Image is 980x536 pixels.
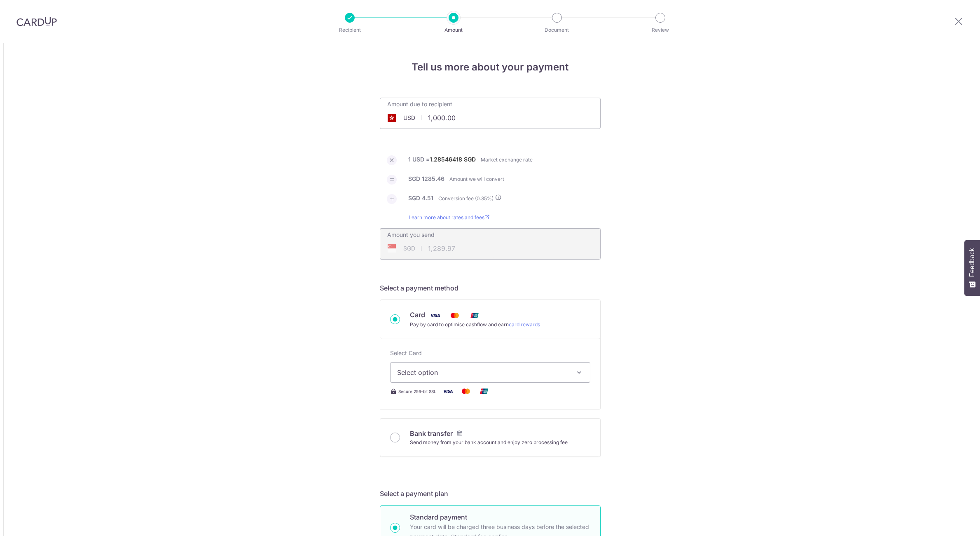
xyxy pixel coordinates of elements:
span: SGD [403,244,415,253]
img: Mastercard [447,310,463,321]
h5: Select a payment method [380,283,601,293]
label: SGD [464,155,476,164]
h5: Select a payment plan [380,489,601,499]
button: Feedback - Show survey [964,240,980,296]
p: Document [526,26,587,34]
img: Visa [427,310,443,321]
label: Amount due to recipient [387,100,452,108]
div: Pay by card to optimise cashflow and earn [410,321,540,329]
label: 1 USD = [408,155,476,169]
p: Recipient [319,26,380,34]
span: Bank transfer [410,429,453,438]
span: USD [403,114,415,122]
label: Market exchange rate [481,156,533,164]
span: Select option [397,367,568,377]
img: Visa [440,386,456,396]
a: Learn more about rates and fees [409,213,489,228]
p: Review [630,26,691,34]
button: Select option [390,362,590,383]
span: Feedback [968,248,976,277]
span: 0.35 [477,195,487,201]
label: Conversion fee ( %) [438,194,502,203]
div: Send money from your bank account and enjoy zero processing fee [410,438,568,447]
span: Secure 256-bit SSL [398,388,436,395]
div: Bank transfer Send money from your bank account and enjoy zero processing fee [390,428,590,447]
label: Amount we will convert [449,175,504,183]
p: Standard payment [410,512,590,522]
label: 1.28546418 [430,155,462,164]
p: Amount [423,26,484,34]
a: card rewards [509,321,540,328]
label: 4.51 [422,194,433,202]
label: SGD [408,175,420,183]
span: translation missing: en.payables.payment_networks.credit_card.summary.labels.select_card [390,349,422,356]
img: Union Pay [466,310,483,321]
span: Card [410,311,425,319]
label: SGD [408,194,420,202]
img: Union Pay [476,386,492,396]
img: CardUp [16,16,57,26]
img: Mastercard [458,386,474,396]
div: Card Visa Mastercard Union Pay Pay by card to optimise cashflow and earncard rewards [390,310,590,329]
label: Amount you send [387,231,435,239]
label: 1285.46 [422,175,444,183]
h4: Tell us more about your payment [380,60,601,75]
